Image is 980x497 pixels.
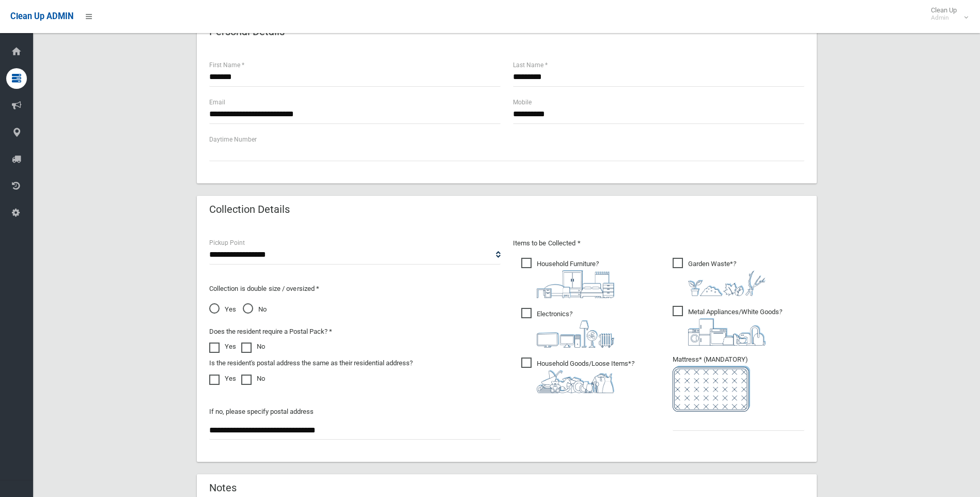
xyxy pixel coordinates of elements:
span: Clean Up [926,6,967,22]
span: Garden Waste* [673,258,766,296]
label: No [241,340,265,353]
img: b13cc3517677393f34c0a387616ef184.png [537,370,614,393]
img: aa9efdbe659d29b613fca23ba79d85cb.png [537,270,614,298]
i: ? [537,260,614,298]
label: No [241,372,265,385]
label: Yes [209,372,236,385]
img: 36c1b0289cb1767239cdd3de9e694f19.png [688,318,766,346]
span: No [243,303,267,316]
span: Mattress* (MANDATORY) [673,355,804,412]
label: Is the resident's postal address the same as their residential address? [209,357,413,369]
span: Clean Up ADMIN [10,11,73,21]
span: Electronics [521,308,614,348]
img: e7408bece873d2c1783593a074e5cb2f.png [673,366,750,412]
img: 4fd8a5c772b2c999c83690221e5242e0.png [688,270,766,296]
i: ? [688,308,782,346]
i: ? [688,260,766,296]
span: Metal Appliances/White Goods [673,306,782,346]
span: Yes [209,303,236,316]
label: If no, please specify postal address [209,406,314,418]
small: Admin [931,14,957,22]
span: Household Furniture [521,258,614,298]
img: 394712a680b73dbc3d2a6a3a7ffe5a07.png [537,320,614,348]
header: Collection Details [197,199,302,220]
p: Items to be Collected * [513,237,804,250]
label: Does the resident require a Postal Pack? * [209,325,332,338]
label: Yes [209,340,236,353]
p: Collection is double size / oversized * [209,283,501,295]
i: ? [537,360,634,393]
span: Household Goods/Loose Items* [521,358,634,393]
i: ? [537,310,614,348]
